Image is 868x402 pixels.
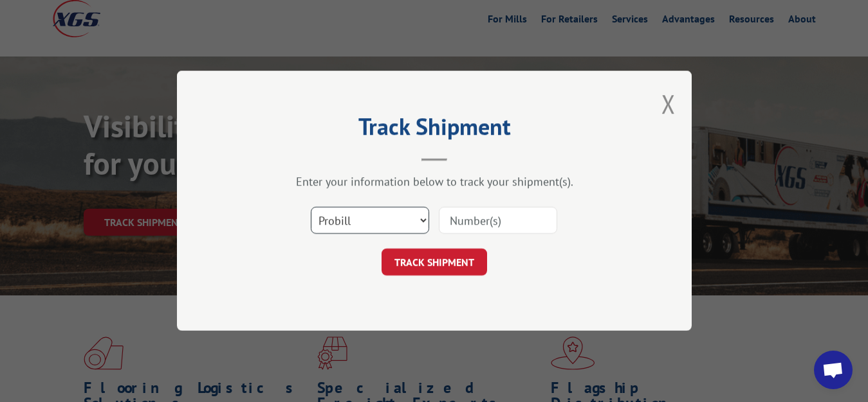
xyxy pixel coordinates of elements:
div: Enter your information below to track your shipment(s). [241,175,627,189]
h2: Track Shipment [241,118,627,142]
button: TRACK SHIPMENT [382,249,487,276]
input: Number(s) [439,207,557,234]
button: Close modal [661,87,676,121]
div: Open chat [814,351,853,389]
